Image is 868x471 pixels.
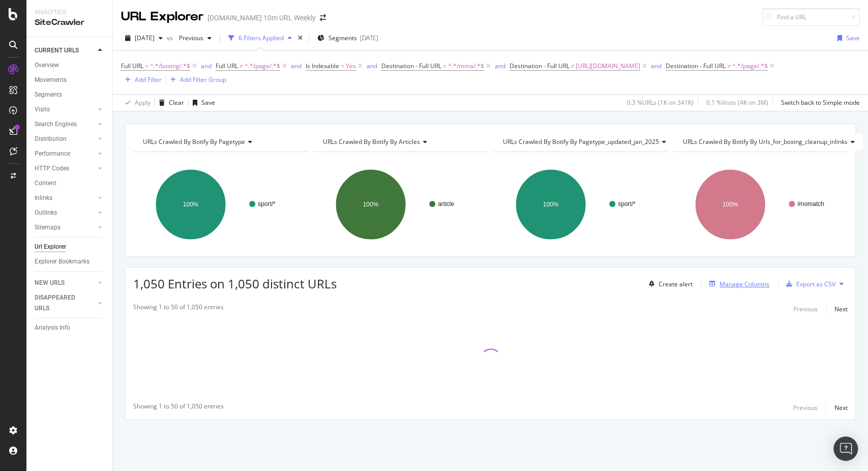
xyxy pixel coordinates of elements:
h4: URLs Crawled By Botify By articles [321,134,479,150]
svg: A chart. [313,160,488,249]
a: Explorer Bookmarks [35,256,105,267]
h4: URLs Crawled By Botify By urls_for_boxing_cleanup_inlinks [680,134,862,150]
button: Save [833,30,860,46]
div: Add Filter [135,75,162,84]
button: 6 Filters Applied [224,30,296,46]
svg: A chart. [493,160,668,249]
span: ^.*/page/.*$ [245,59,280,73]
div: [DATE] [360,34,378,42]
svg: A chart. [133,160,308,249]
button: Export as CSV [782,276,835,292]
span: Destination - Full URL [510,62,570,70]
button: Clear [155,95,184,111]
text: sport/* [258,200,276,208]
span: Full URL [216,62,238,70]
span: Yes [346,59,356,73]
a: Visits [35,104,95,115]
div: Segments [35,90,62,100]
span: = [145,62,148,70]
span: ≠ [727,62,731,70]
a: Distribution [35,134,95,144]
button: Previous [175,30,216,46]
button: Save [189,95,215,111]
span: ≠ [240,62,243,70]
div: and [201,62,212,70]
text: #nomatch [797,200,824,208]
a: CURRENT URLS [35,45,95,56]
div: and [367,62,377,70]
div: URL Explorer [121,8,203,25]
button: Add Filter [121,74,162,86]
div: Previous [793,305,818,313]
div: Add Filter Group [180,75,226,84]
div: and [651,62,662,70]
div: Outlinks [35,208,57,218]
a: Performance [35,149,95,159]
span: Is Indexable [306,62,339,70]
div: Manage Columns [720,280,769,288]
button: Switch back to Simple mode [777,95,860,111]
div: Distribution [35,134,67,144]
a: Overview [35,60,105,71]
a: DISAPPEARED URLS [35,292,95,314]
div: Create alert [659,280,693,288]
div: Next [834,403,848,412]
text: sport/* [618,200,636,208]
span: Segments [328,34,357,42]
div: 0.3 % URLs ( 1K on 341K ) [627,98,694,107]
div: Previous [793,403,818,412]
div: Content [35,178,56,189]
div: Apply [135,98,151,107]
button: and [201,61,212,71]
span: = [341,62,344,70]
div: Showing 1 to 50 of 1,050 entries [133,402,224,414]
div: Showing 1 to 50 of 1,050 entries [133,303,224,315]
span: Destination - Full URL [381,62,441,70]
span: ^.*/page/.*$ [732,59,768,73]
text: article [438,200,454,208]
div: Clear [169,98,184,107]
button: Segments[DATE] [313,30,382,46]
text: 100% [363,201,378,208]
button: and [291,61,302,71]
div: CURRENT URLS [35,45,79,56]
span: Previous [175,34,203,42]
a: Search Engines [35,119,95,130]
input: Find a URL [762,8,860,26]
div: Analysis Info [35,322,70,333]
button: and [495,61,505,71]
a: HTTP Codes [35,163,95,174]
svg: A chart. [673,160,848,249]
h4: URLs Crawled By Botify By pagetype_updated_jan_2025 [501,134,674,150]
button: Apply [121,95,151,111]
button: Next [834,303,848,315]
button: [DATE] [121,30,167,46]
a: NEW URLS [35,278,95,288]
div: [DOMAIN_NAME] 10m URL Weekly [207,13,316,23]
a: Analysis Info [35,322,105,333]
span: URLs Crawled By Botify By pagetype [143,137,245,146]
span: vs [167,34,175,42]
div: Explorer Bookmarks [35,256,89,267]
div: Sitemaps [35,222,61,233]
button: and [651,61,662,71]
div: SiteCrawler [35,17,104,28]
div: Next [834,305,848,313]
span: ≠ [571,62,575,70]
div: Analytics [35,8,104,17]
div: and [291,62,302,70]
div: times [296,33,305,43]
span: ^.*/mma/.*$ [448,59,484,73]
div: Visits [35,104,50,115]
button: Manage Columns [705,278,769,290]
span: 2025 Aug. 24th [135,34,155,42]
button: Add Filter Group [166,74,226,86]
div: Overview [35,60,59,71]
span: URLs Crawled By Botify By articles [323,137,420,146]
span: Destination - Full URL [666,62,726,70]
div: Inlinks [35,193,52,203]
span: 1,050 Entries on 1,050 distinct URLs [133,275,337,292]
span: URLs Crawled By Botify By pagetype_updated_jan_2025 [503,137,659,146]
